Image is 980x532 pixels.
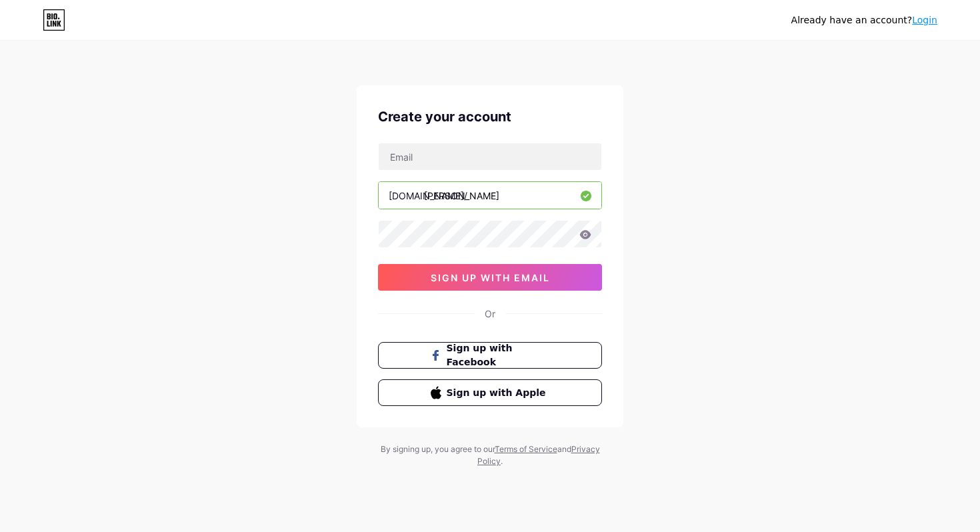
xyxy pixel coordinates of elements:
a: Terms of Service [495,444,557,454]
button: sign up with email [378,264,602,291]
div: [DOMAIN_NAME]/ [389,189,467,203]
span: sign up with email [431,272,550,283]
div: Already have an account? [791,13,937,27]
span: Sign up with Facebook [447,341,550,369]
a: Login [912,15,937,25]
div: Or [485,307,495,321]
button: Sign up with Facebook [378,342,602,369]
button: Sign up with Apple [378,379,602,406]
input: Email [379,143,601,170]
span: Sign up with Apple [447,386,550,400]
div: By signing up, you agree to our and . [377,443,603,467]
input: username [379,182,601,209]
div: Create your account [378,107,602,127]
